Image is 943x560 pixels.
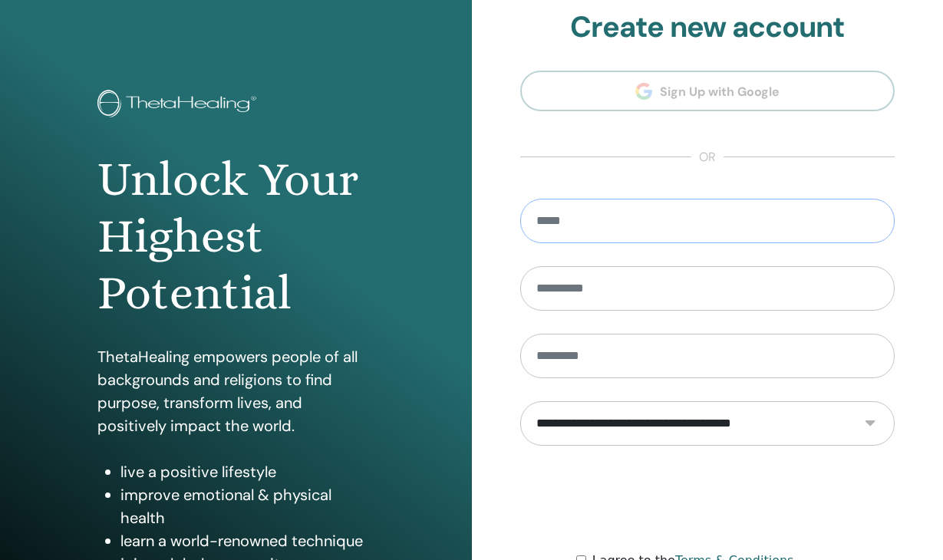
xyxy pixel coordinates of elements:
[120,529,374,552] li: learn a world-renowned technique
[520,10,895,45] h2: Create new account
[97,151,374,322] h1: Unlock Your Highest Potential
[591,469,824,529] iframe: reCAPTCHA
[691,148,724,166] span: or
[120,483,374,529] li: improve emotional & physical health
[97,345,374,437] p: ThetaHealing empowers people of all backgrounds and religions to find purpose, transform lives, a...
[120,460,374,483] li: live a positive lifestyle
